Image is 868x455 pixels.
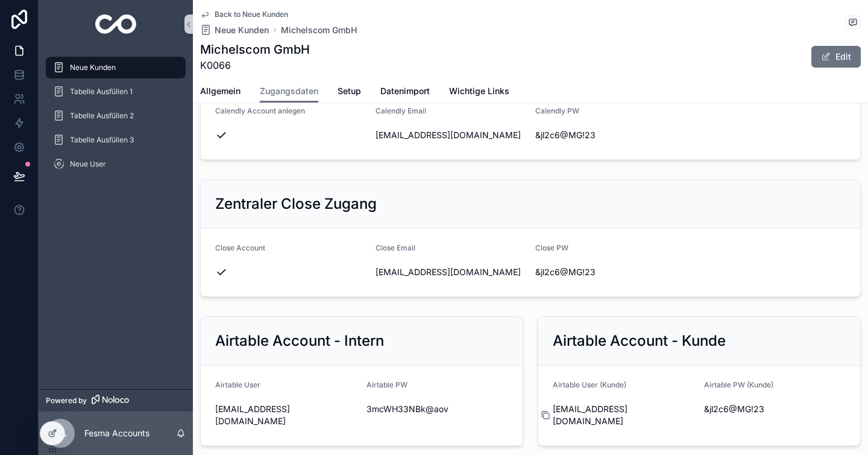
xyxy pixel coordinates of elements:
[535,266,686,278] span: &jl2c6@MG!23
[376,129,526,141] span: [EMAIL_ADDRESS][DOMAIN_NAME]
[704,403,846,415] span: &jl2c6@MG!23
[338,85,361,97] span: Setup
[553,331,726,351] h2: Airtable Account - Kunde
[376,243,415,252] span: Close Email
[535,106,579,115] span: Calendly PW
[70,135,134,145] span: Tabelle Ausfüllen 3
[95,14,137,34] img: App logo
[376,266,526,278] span: [EMAIL_ADDRESS][DOMAIN_NAME]
[200,85,241,97] span: Allgemein
[39,389,193,412] a: Powered by
[70,111,134,121] span: Tabelle Ausfüllen 2
[553,403,694,427] span: [EMAIL_ADDRESS][DOMAIN_NAME]
[376,106,426,115] span: Calendly Email
[200,41,310,58] h1: Michelscom GmbH
[380,80,430,104] a: Datenimport
[215,380,260,389] span: Airtable User
[70,87,133,97] span: Tabelle Ausfüllen 1
[70,159,106,169] span: Neue User
[215,10,288,19] span: Back to Neue Kunden
[46,57,186,78] a: Neue Kunden
[449,85,509,97] span: Wichtige Links
[366,403,508,415] span: 3mcWH33NBk@aov
[535,243,568,252] span: Close PW
[553,380,626,389] span: Airtable User (Kunde)
[200,24,269,36] a: Neue Kunden
[215,331,384,351] h2: Airtable Account - Intern
[281,24,357,36] a: Michelscom GmbH
[260,85,318,97] span: Zugangsdaten
[215,403,357,427] span: [EMAIL_ADDRESS][DOMAIN_NAME]
[449,80,509,104] a: Wichtige Links
[811,46,861,68] button: Edit
[84,427,149,439] p: Fesma Accounts
[366,380,407,389] span: Airtable PW
[46,129,186,151] a: Tabelle Ausfüllen 3
[46,105,186,127] a: Tabelle Ausfüllen 2
[200,10,288,19] a: Back to Neue Kunden
[704,380,773,389] span: Airtable PW (Kunde)
[46,81,186,103] a: Tabelle Ausfüllen 1
[215,106,305,115] span: Calendly Account anlegen
[380,85,430,97] span: Datenimport
[215,194,377,214] h2: Zentraler Close Zugang
[46,153,186,175] a: Neue User
[200,80,241,104] a: Allgemein
[260,80,318,103] a: Zugangsdaten
[215,243,265,252] span: Close Account
[215,24,269,36] span: Neue Kunden
[535,129,686,141] span: &jl2c6@MG!23
[46,396,87,406] span: Powered by
[338,80,361,104] a: Setup
[70,63,116,72] span: Neue Kunden
[200,58,310,72] span: K0066
[39,48,193,191] div: scrollable content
